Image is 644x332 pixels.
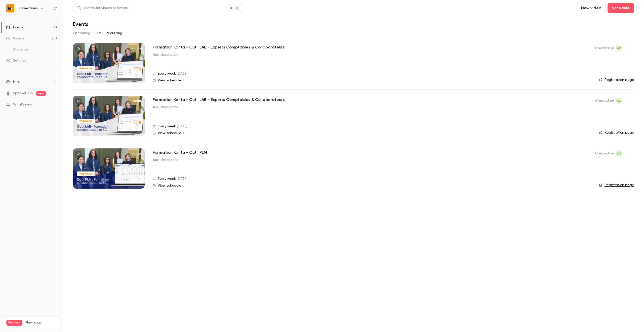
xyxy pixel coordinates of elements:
[153,44,285,50] a: Formation Kanta - Outil LAB - Experts Comptables & Collaborateurs
[153,78,587,82] a: View schedule
[106,29,123,37] button: Recurring
[616,98,622,104] span: Anaïs Cachelou
[617,45,621,51] span: AC
[6,47,28,52] div: Audience
[153,184,587,188] a: View schedule
[177,176,187,182] span: [DATE]
[595,150,614,156] span: Created by
[6,25,23,30] div: Events
[599,77,634,82] a: Registration page
[158,71,176,76] span: Every week
[13,91,33,96] a: SpeakerHub
[153,97,285,103] a: Formation Kanta - Outil LAB - Experts Comptables & Collaborateurs
[6,4,14,12] img: Formations
[94,29,102,37] button: Past
[25,321,57,325] span: Plan usage
[6,36,24,41] div: Videos
[153,149,207,155] a: Formation Kanta - Outil PLM
[19,6,38,11] h6: Formations
[153,105,179,110] a: Add description
[608,3,634,13] button: Schedule
[153,131,587,135] a: View schedule
[617,98,621,104] span: AC
[177,71,187,76] span: [DATE]
[595,98,614,104] span: Created by
[153,157,179,162] a: Add description
[158,184,181,187] span: View schedule
[158,124,176,129] span: Every week
[13,102,32,107] span: What's new
[158,131,181,135] span: View schedule
[6,58,26,63] div: Settings
[595,45,614,51] span: Created by
[153,52,179,57] a: Add description
[36,91,46,96] span: new
[599,130,634,135] a: Registration page
[6,79,57,85] li: help-dropdown-opener
[599,183,634,188] a: Registration page
[616,45,622,51] span: Anaïs Cachelou
[73,29,90,37] button: Upcoming
[77,6,128,11] div: Search for videos or events
[158,176,176,182] span: Every week
[13,79,20,85] span: Help
[73,21,88,27] h1: Events
[616,150,622,156] span: Anaïs Cachelou
[577,3,606,13] button: New video
[177,124,187,129] span: [DATE]
[51,102,57,107] iframe: Noticeable Trigger
[6,320,22,326] span: Premium
[617,150,621,156] span: AC
[158,79,181,82] span: View schedule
